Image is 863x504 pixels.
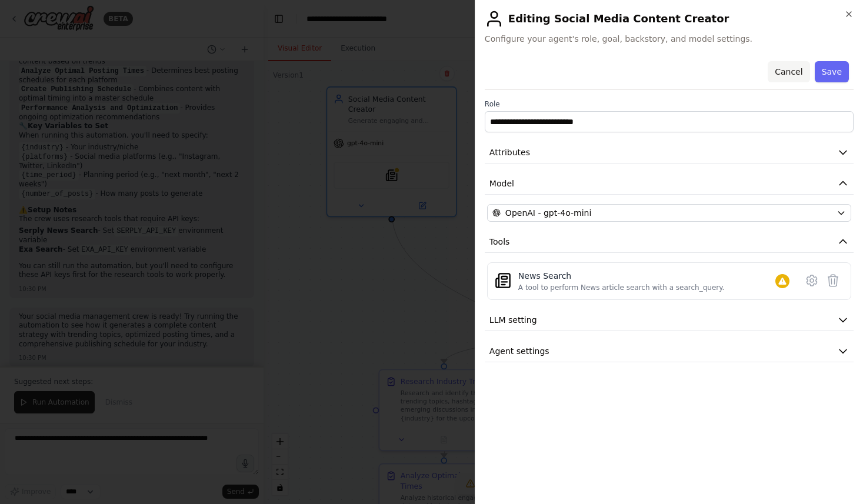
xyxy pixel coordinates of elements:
span: Tools [489,236,510,248]
div: A tool to perform News article search with a search_query. [518,283,725,292]
button: Model [485,173,854,195]
img: SerplyNewsSearchTool [495,272,511,289]
button: Configure tool [801,270,822,291]
span: Agent settings [489,345,549,357]
span: Configure your agent's role, goal, backstory, and model settings. [485,33,854,45]
span: Model [489,178,514,189]
button: LLM setting [485,309,854,331]
button: Cancel [768,61,809,82]
span: Attributes [489,146,530,158]
button: Attributes [485,142,854,163]
button: Tools [485,231,854,253]
label: Role [485,99,854,109]
button: Delete tool [822,270,844,291]
button: OpenAI - gpt-4o-mini [487,204,851,222]
button: Save [815,61,849,82]
h2: Editing Social Media Content Creator [485,9,854,28]
button: Agent settings [485,341,854,362]
span: LLM setting [489,314,537,326]
span: OpenAI - gpt-4o-mini [505,207,591,219]
div: News Search [518,270,725,282]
